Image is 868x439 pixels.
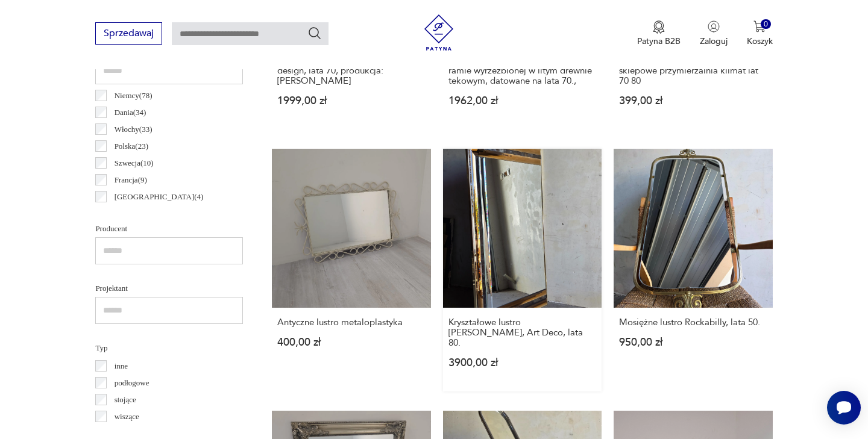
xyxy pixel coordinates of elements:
button: Patyna B2B [637,20,681,47]
p: Producent [95,222,243,235]
p: Patyna B2B [637,36,681,47]
p: Polska ( 23 ) [115,140,148,153]
img: Ikona medalu [653,20,665,34]
img: Ikonka użytkownika [708,20,720,33]
img: Patyna - sklep z meblami i dekoracjami vintage [421,14,457,51]
h3: lustro loft 71x38 vintage retro sklepowe przymierzalnia klimat lat 70 80 [619,55,767,86]
a: Mosiężne lustro Rockabilly, lata 50.Mosiężne lustro Rockabilly, lata 50.950,00 zł [614,149,772,391]
a: Antyczne lustro metaloplastykaAntyczne lustro metaloplastyka400,00 zł [272,149,430,391]
img: Ikona koszyka [753,20,766,33]
a: Ikona medaluPatyna B2B [637,20,681,47]
h3: Mosiężne lustro Rockabilly, lata 50. [619,317,767,328]
p: inne [115,360,128,373]
p: Włochy ( 33 ) [115,123,153,136]
h3: Kryształowe lustro [PERSON_NAME], Art Deco, lata 80. [448,317,596,348]
button: Szukaj [307,26,322,40]
p: 1999,00 zł [277,96,425,106]
p: [GEOGRAPHIC_DATA] ( 4 ) [115,190,204,204]
p: Szwecja ( 10 ) [115,157,154,170]
p: Koszyk [747,36,773,47]
a: Kryształowe lustro Schoninger, Art Deco, lata 80.Kryształowe lustro [PERSON_NAME], Art Deco, lata... [443,149,602,391]
p: Projektant [95,282,243,295]
p: Hiszpania ( 4 ) [115,207,155,220]
h3: Antyczne lustro metaloplastyka [277,317,425,328]
p: 399,00 zł [619,96,767,106]
p: Niemcy ( 78 ) [115,89,153,102]
a: Sprzedawaj [95,30,162,39]
button: 0Koszyk [747,20,773,47]
iframe: Smartsupp widget button [827,391,861,425]
p: Typ [95,341,243,355]
p: podłogowe [115,376,149,390]
button: Sprzedawaj [95,22,162,45]
p: stojące [115,393,136,406]
button: Zaloguj [700,20,728,47]
p: 400,00 zł [277,337,425,347]
p: Francja ( 9 ) [115,173,147,187]
div: 0 [761,19,771,30]
p: 1962,00 zł [448,96,596,106]
p: wiszące [115,410,139,423]
h3: Włoskie lustro mid-century w grubej ramie wyrzeźbionej w litym drewnie tekowym, datowane na lata ... [448,55,596,86]
h3: Lustro w mahoniowej ramie, włoski design, lata 70, produkcja: [PERSON_NAME] [277,55,425,86]
p: Zaloguj [700,36,728,47]
p: 950,00 zł [619,337,767,347]
p: 3900,00 zł [448,358,596,368]
p: Dania ( 34 ) [115,106,146,119]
